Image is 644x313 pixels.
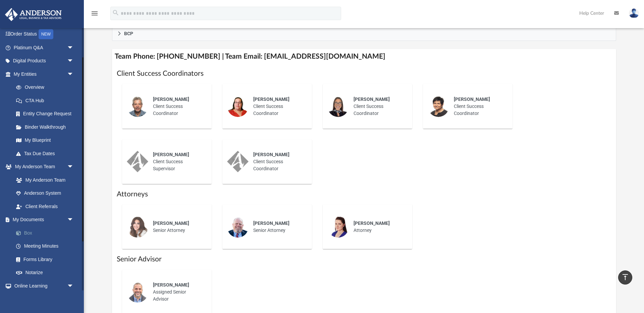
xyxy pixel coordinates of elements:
img: thumbnail [127,216,148,238]
i: menu [91,9,99,17]
a: vertical_align_top [618,270,632,285]
img: thumbnail [127,281,148,303]
img: thumbnail [227,151,249,172]
span: [PERSON_NAME] [454,97,490,102]
a: Binder Walkthrough [9,120,84,134]
a: Meeting Minutes [9,240,84,253]
span: [PERSON_NAME] [253,97,289,102]
img: thumbnail [327,216,349,238]
span: [PERSON_NAME] [153,97,189,102]
img: Anderson Advisors Platinum Portal [3,8,64,21]
span: [PERSON_NAME] [153,221,189,226]
a: Client Referrals [9,200,80,213]
img: thumbnail [127,151,148,172]
img: thumbnail [428,96,449,117]
span: BCP [124,31,133,36]
div: NEW [39,29,53,39]
a: CTA Hub [9,94,84,107]
img: thumbnail [327,96,349,117]
span: [PERSON_NAME] [354,97,390,102]
span: arrow_drop_down [67,279,80,293]
div: Client Success Supervisor [148,146,207,177]
a: My Anderson Teamarrow_drop_down [5,160,80,174]
div: Senior Attorney [148,215,207,239]
span: arrow_drop_down [67,160,80,174]
img: User Pic [629,8,639,18]
h1: Client Success Coordinators [117,69,611,78]
div: Client Success Coordinator [148,91,207,122]
a: Order StatusNEW [5,27,84,41]
a: My Documentsarrow_drop_down [5,213,84,227]
h1: Attorneys [117,189,611,199]
span: arrow_drop_down [67,54,80,68]
a: Tax Due Dates [9,147,84,160]
img: thumbnail [127,96,148,117]
span: [PERSON_NAME] [153,152,189,157]
img: thumbnail [227,216,249,238]
a: BCP [112,26,616,41]
div: Client Success Coordinator [249,146,307,177]
span: arrow_drop_down [67,67,80,81]
a: Forms Library [9,253,80,266]
a: menu [91,13,99,17]
a: Digital Productsarrow_drop_down [5,54,84,68]
span: arrow_drop_down [67,41,80,55]
div: Attorney [349,215,408,239]
span: arrow_drop_down [67,213,80,227]
a: Online Learningarrow_drop_down [5,279,80,293]
a: Overview [9,81,84,94]
div: Senior Attorney [249,215,307,239]
span: [PERSON_NAME] [354,221,390,226]
div: Client Success Coordinator [349,91,408,122]
a: Anderson System [9,187,80,200]
a: Platinum Q&Aarrow_drop_down [5,41,84,54]
span: [PERSON_NAME] [253,221,289,226]
a: My Blueprint [9,134,80,147]
a: Entity Change Request [9,107,84,121]
i: vertical_align_top [621,273,629,281]
div: Assigned Senior Advisor [148,277,207,307]
a: Box [9,226,84,240]
span: [PERSON_NAME] [253,152,289,157]
a: My Anderson Team [9,173,77,187]
div: Client Success Coordinator [449,91,508,122]
i: search [112,9,119,16]
a: Notarize [9,266,84,279]
span: [PERSON_NAME] [153,282,189,288]
h4: Team Phone: [PHONE_NUMBER] | Team Email: [EMAIL_ADDRESS][DOMAIN_NAME] [112,49,616,64]
a: My Entitiesarrow_drop_down [5,67,84,81]
img: thumbnail [227,96,249,117]
h1: Senior Advisor [117,254,611,264]
div: Client Success Coordinator [249,91,307,122]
